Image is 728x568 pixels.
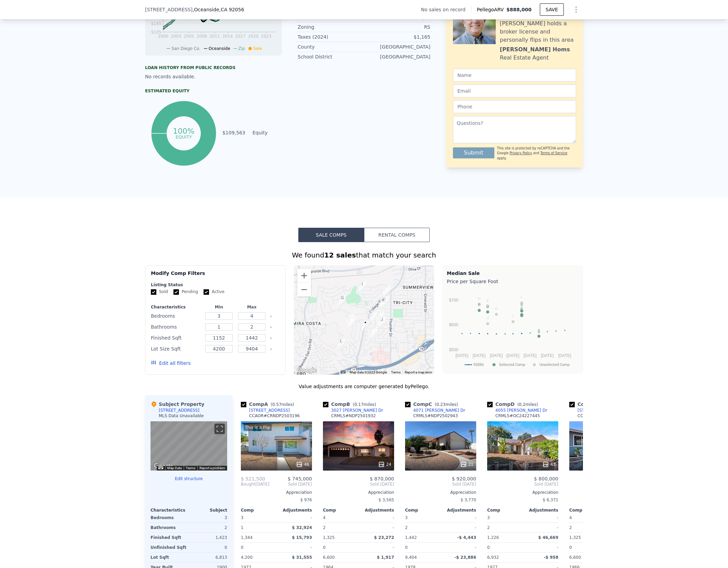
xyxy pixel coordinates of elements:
span: Sold [DATE] [405,481,476,487]
div: 2919 Altura Dr [377,311,384,323]
span: $ 15,793 [292,535,312,540]
div: [PERSON_NAME] holds a broker license and personally flips in this area [500,19,576,44]
button: Show Options [569,3,583,16]
text: 92056 [473,362,484,367]
span: Sold [DATE] [569,481,640,487]
div: Real Estate Agent [500,54,549,62]
div: Appreciation [241,490,312,495]
div: 2 [569,523,603,532]
button: Edit structure [151,476,227,481]
div: 2872 Colgate Dr [339,294,346,306]
div: $1,165 [364,34,430,40]
span: 0 [405,545,408,550]
label: Active [204,289,224,295]
label: Sold [151,289,168,295]
button: Edit all filters [151,360,191,367]
tspan: 2000 [158,34,169,39]
text: [DATE] [473,353,486,358]
div: - [360,543,394,552]
div: Comp E [569,401,625,408]
div: - [442,543,476,552]
span: $ 46,669 [538,535,558,540]
button: Keyboard shortcuts [341,370,346,373]
text: $600 [449,322,458,327]
div: RS [364,24,430,30]
span: $ 745,000 [288,476,312,481]
span: , Oceanside [193,6,244,13]
text: $700 [449,298,458,303]
tspan: 100% [173,127,194,135]
span: 6,600 [323,555,335,560]
button: Sale Comps [298,228,364,242]
div: Value adjustments are computer generated by Pellego . [145,383,583,390]
div: Max [237,304,267,310]
div: Comp A [241,401,297,408]
div: CCAOR # CRNDP2500966 [577,413,628,419]
div: Map [151,421,227,471]
a: Report a problem [199,466,225,470]
span: [STREET_ADDRESS] [145,6,193,13]
div: 3027 Linda Dr [370,327,378,339]
div: Taxes (2024) [298,34,364,40]
span: 3 [405,515,408,520]
span: -$ 958 [544,555,558,560]
tspan: $165 [151,21,161,26]
div: Appreciation [487,490,558,495]
span: 0 [241,545,244,550]
div: 3163 Camarillo Ave [362,319,369,331]
span: 0.23 [436,402,445,407]
div: - [278,513,312,523]
span: Sold [DATE] [487,481,558,487]
span: 1,344 [241,535,252,540]
span: $ 32,924 [292,525,312,530]
div: Bedrooms [151,311,201,321]
div: [DATE] [241,481,270,487]
span: 0 [323,545,326,550]
span: Oceanside [209,46,230,51]
button: Map Data [167,466,182,471]
button: Clear [270,326,272,329]
div: A chart. [447,286,578,372]
div: Median Sale [447,270,578,277]
text: I [512,314,513,318]
div: 2 [190,523,227,532]
div: 4055 Johnson Dr [348,317,355,328]
div: Characteristics [151,507,189,513]
div: 3924 Roselle Ave [378,316,386,328]
span: 6,932 [487,555,499,560]
span: 1,325 [569,535,581,540]
text: [DATE] [524,353,537,358]
span: -$ 23,886 [454,555,476,560]
span: 1,226 [487,535,499,540]
div: Comp C [405,401,461,408]
div: Listing Status [151,282,280,288]
tspan: equity [175,134,192,139]
div: 3 [190,513,227,523]
div: 43 [542,461,556,468]
div: County [298,43,364,50]
div: - [442,523,476,532]
div: [GEOGRAPHIC_DATA] [364,53,430,60]
div: 4065 Jonathon St [381,296,388,307]
div: CRMLS # OC24227445 [495,413,540,419]
div: [STREET_ADDRESS] [577,408,618,413]
a: [STREET_ADDRESS] [569,408,618,413]
span: Sold [DATE] [270,481,312,487]
span: $ 3,565 [378,498,394,502]
text: D [486,304,489,308]
div: Adjustments [441,507,476,513]
span: 0.57 [272,402,282,407]
button: Zoom in [297,269,311,282]
span: Sale [253,46,262,51]
div: This site is protected by reCAPTCHA and the Google and apply. [497,146,576,161]
div: Lot Sqft [151,553,187,562]
div: Comp [569,507,605,513]
span: San Diego Co. [171,46,200,51]
div: 2915 Jody Ln [371,310,378,322]
text: F [478,302,480,306]
div: Bathrooms [151,523,187,532]
div: Appreciation [323,490,394,495]
td: Equity [251,129,282,136]
button: Toggle fullscreen view [214,424,225,434]
text: H [478,296,481,301]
